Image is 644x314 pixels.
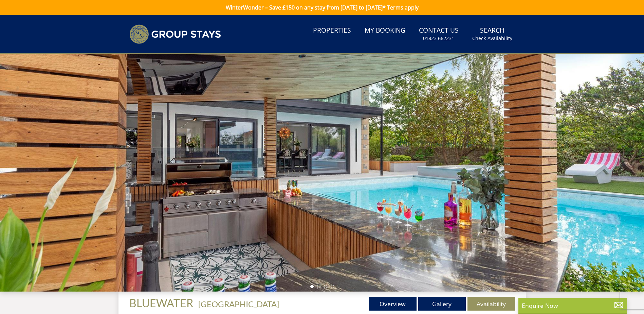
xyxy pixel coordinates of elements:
img: Group Stays [129,24,221,44]
a: Gallery [418,297,466,311]
span: BLUEWATER [129,296,194,310]
a: Properties [310,23,354,38]
small: Check Availability [472,35,512,42]
a: [GEOGRAPHIC_DATA] [198,299,279,309]
a: Overview [369,297,417,311]
a: Availability [467,297,515,311]
span: - [196,299,279,309]
a: Contact Us01823 662231 [416,23,461,45]
small: 01823 662231 [423,35,454,42]
a: SearchCheck Availability [470,23,515,45]
a: BLUEWATER [129,296,196,310]
p: Enquire Now [522,301,624,310]
a: My Booking [362,23,408,38]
